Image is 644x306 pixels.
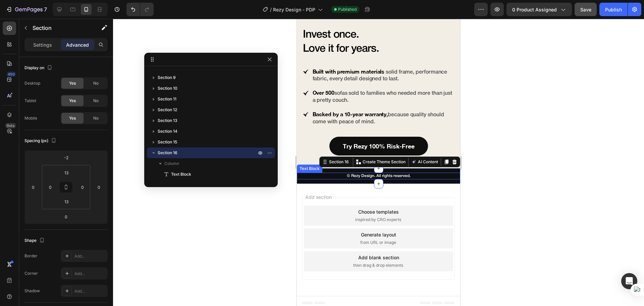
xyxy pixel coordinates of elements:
span: Section 10 [158,85,177,92]
input: 0px [45,182,55,192]
div: Add... [74,288,106,294]
input: 0 [28,182,38,192]
span: Yes [69,98,76,104]
span: No [93,115,99,121]
span: Yes [69,80,76,86]
div: 450 [6,72,16,77]
button: 7 [3,3,50,16]
button: 0 product assigned [506,3,572,16]
div: Open Intercom Messenger [621,273,637,289]
div: Desktop [24,80,40,86]
input: -2 [59,152,73,163]
span: Section 11 [158,96,176,102]
span: Column [164,160,179,167]
span: Published [338,6,357,12]
button: Publish [599,3,628,16]
span: Save [580,7,591,12]
span: Rezy Design - PDP [273,6,315,13]
span: Section 12 [158,106,177,113]
div: Shadow [24,288,40,294]
input: 0 [59,212,73,222]
div: Tablet [24,98,36,104]
p: Settings [33,41,52,48]
div: Add... [74,271,106,277]
span: 0 product assigned [512,6,557,13]
p: Advanced [66,41,89,48]
div: Publish [605,6,622,13]
p: Section [33,24,88,32]
input: 13px [60,168,73,178]
input: 13px [60,196,73,207]
span: No [93,80,99,86]
div: Beta [5,123,16,128]
span: No [93,98,99,104]
input: 0px [77,182,88,192]
iframe: Design area [297,19,460,306]
div: Border [24,253,38,259]
div: Display on [24,63,54,73]
span: Section 15 [158,139,177,145]
div: Mobile [24,115,37,121]
p: 7 [44,5,47,13]
span: Yes [69,115,76,121]
div: Spacing (px) [24,136,58,145]
div: Add... [74,253,106,259]
span: Section 13 [158,117,177,124]
div: Undo/Redo [126,3,154,16]
span: Section 16 [158,149,177,156]
div: Corner [24,270,38,276]
div: Shape [24,236,46,245]
span: / [270,6,272,13]
span: Text Block [171,171,191,178]
span: Section 9 [158,74,176,81]
button: Save [575,3,597,16]
input: 0 [94,182,104,192]
span: Section 14 [158,128,177,135]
